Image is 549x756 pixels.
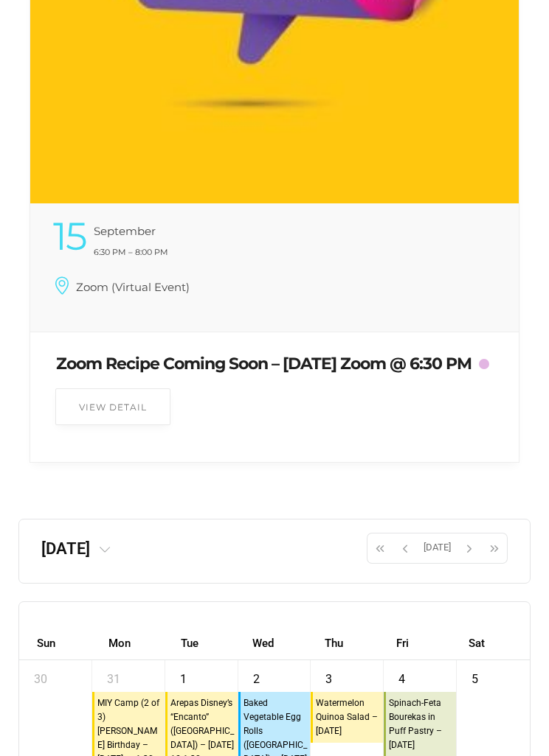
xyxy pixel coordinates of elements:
[457,533,482,564] button: Next month
[106,631,134,655] a: Monday
[173,660,194,691] a: August 1, 2023
[393,533,418,564] button: Previous month
[56,354,472,374] a: Zoom Recipe Coming Soon – [DATE] Zoom @ 6:30 PM
[94,221,156,241] div: September
[315,696,381,739] div: Watermelon Quinoa Salad – [DATE]
[322,631,346,655] a: Thursday
[55,388,170,425] a: View Detail
[388,696,454,753] div: Spinach-Feta Bourekas in Puff Pastry – [DATE]
[367,533,393,564] button: Previous year
[53,221,86,251] div: 15
[246,660,267,691] a: August 2, 2023
[178,631,201,655] a: Tuesday
[466,631,488,655] a: Saturday
[482,533,508,564] button: Next year
[391,660,412,691] a: August 4, 2023
[100,660,128,691] a: July 31, 2023
[53,242,496,262] div: 6:30 PM – 8:00 PM
[27,660,55,691] a: July 30, 2023
[76,277,190,297] h6: Zoom (Virtual Event)
[318,660,339,691] a: August 3, 2023
[393,631,412,655] a: Friday
[418,533,457,564] button: [DATE]
[311,692,383,743] a: Watermelon Quinoa Salad – [DATE]
[464,660,486,691] a: August 5, 2023
[34,631,58,655] a: Sunday
[249,631,277,655] a: Wednesday
[41,539,118,558] h2: [DATE]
